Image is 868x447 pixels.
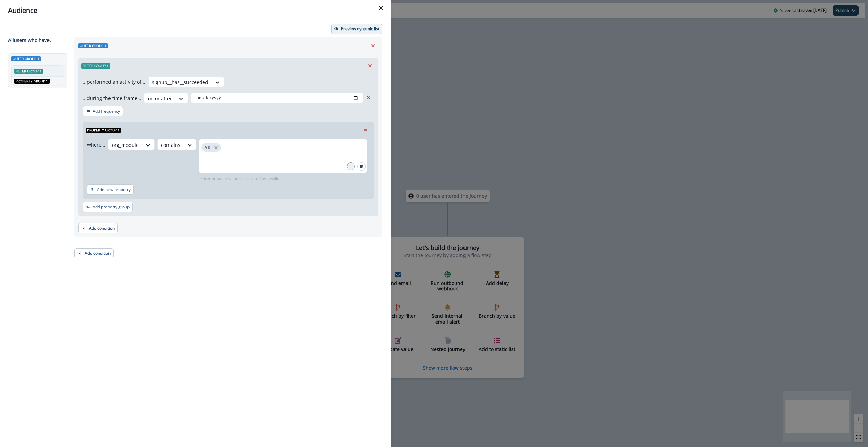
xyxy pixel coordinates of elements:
[199,176,283,182] p: Enter or paste values separated by newline
[78,43,108,48] span: Outer group 1
[86,128,121,133] span: Property group 1
[331,24,382,34] button: Preview dynamic list
[347,162,355,170] div: 1
[87,141,105,148] p: where...
[11,56,41,61] span: Outer group 1
[363,93,374,103] button: Remove
[83,106,123,116] button: Add frequency
[376,3,387,14] button: Close
[14,79,50,84] span: Property group 1
[357,162,366,171] button: Search
[213,144,219,151] button: close
[93,109,120,114] p: Add frequency
[93,205,130,209] p: Add property group
[87,184,134,195] button: Add new property
[83,95,141,102] p: ...during the time frame...
[97,187,131,192] p: Add new property
[364,61,375,71] button: Remove
[81,63,110,69] span: Filter group 1
[368,41,378,51] button: Remove
[360,125,371,135] button: Remove
[8,37,51,44] p: All user s who have,
[14,69,43,74] span: Filter group 1
[83,202,133,212] button: Add property group
[74,248,114,258] button: Add condition
[8,5,382,16] div: Audience
[83,78,145,85] p: ...performed an activity of...
[341,26,379,31] p: Preview dynamic list
[204,145,211,151] p: AR
[78,223,118,233] button: Add condition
